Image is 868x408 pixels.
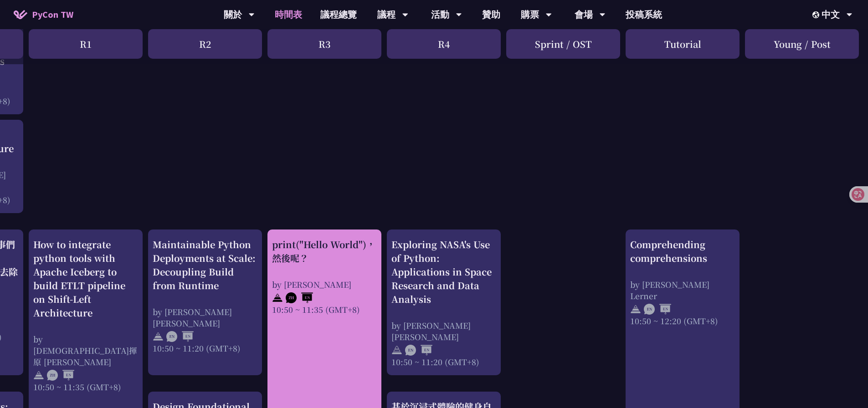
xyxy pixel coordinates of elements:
img: ZHEN.371966e.svg [286,292,313,303]
div: 10:50 ~ 12:20 (GMT+8) [630,315,735,326]
div: print("Hello World")，然後呢？ [272,238,377,265]
img: svg+xml;base64,PHN2ZyB4bWxucz0iaHR0cDovL3d3dy53My5vcmcvMjAwMC9zdmciIHdpZHRoPSIyNCIgaGVpZ2h0PSIyNC... [272,292,283,303]
div: 10:50 ~ 11:20 (GMT+8) [153,342,257,354]
a: Maintainable Python Deployments at Scale: Decoupling Build from Runtime by [PERSON_NAME] [PERSON_... [153,238,257,354]
a: Exploring NASA's Use of Python: Applications in Space Research and Data Analysis by [PERSON_NAME]... [391,238,496,367]
div: by [DEMOGRAPHIC_DATA]揮原 [PERSON_NAME] [33,333,138,367]
img: svg+xml;base64,PHN2ZyB4bWxucz0iaHR0cDovL3d3dy53My5vcmcvMjAwMC9zdmciIHdpZHRoPSIyNCIgaGVpZ2h0PSIyNC... [153,331,164,342]
div: Exploring NASA's Use of Python: Applications in Space Research and Data Analysis [391,238,496,306]
a: How to integrate python tools with Apache Iceberg to build ETLT pipeline on Shift-Left Architectu... [33,238,138,393]
div: Young / Post [745,29,859,59]
img: Locale Icon [812,11,822,18]
div: Comprehending comprehensions [630,238,735,265]
div: R4 [387,29,501,59]
img: svg+xml;base64,PHN2ZyB4bWxucz0iaHR0cDovL3d3dy53My5vcmcvMjAwMC9zdmciIHdpZHRoPSIyNCIgaGVpZ2h0PSIyNC... [391,345,402,356]
img: ENEN.5a408d1.svg [405,345,432,356]
a: print("Hello World")，然後呢？ by [PERSON_NAME] 10:50 ~ 11:35 (GMT+8) [272,238,377,315]
div: by [PERSON_NAME] [PERSON_NAME] [391,320,496,342]
img: ZHEN.371966e.svg [47,370,74,381]
img: svg+xml;base64,PHN2ZyB4bWxucz0iaHR0cDovL3d3dy53My5vcmcvMjAwMC9zdmciIHdpZHRoPSIyNCIgaGVpZ2h0PSIyNC... [630,304,641,315]
div: Sprint / OST [506,29,620,59]
img: svg+xml;base64,PHN2ZyB4bWxucz0iaHR0cDovL3d3dy53My5vcmcvMjAwMC9zdmciIHdpZHRoPSIyNCIgaGVpZ2h0PSIyNC... [33,370,44,381]
div: 10:50 ~ 11:35 (GMT+8) [33,381,138,393]
div: by [PERSON_NAME] Lerner [630,279,735,301]
img: ENEN.5a408d1.svg [644,304,671,315]
span: PyCon TW [32,8,73,21]
img: Home icon of PyCon TW 2025 [14,10,27,19]
div: by [PERSON_NAME] [272,279,377,290]
div: R2 [148,29,262,59]
div: Tutorial [626,29,740,59]
div: 10:50 ~ 11:35 (GMT+8) [272,304,377,315]
div: Maintainable Python Deployments at Scale: Decoupling Build from Runtime [153,238,257,292]
div: by [PERSON_NAME] [PERSON_NAME] [153,306,257,329]
a: Comprehending comprehensions by [PERSON_NAME] Lerner 10:50 ~ 12:20 (GMT+8) [630,238,735,326]
div: R1 [29,29,143,59]
div: 10:50 ~ 11:20 (GMT+8) [391,356,496,367]
a: PyCon TW [5,3,82,26]
div: R3 [267,29,381,59]
img: ENEN.5a408d1.svg [166,331,194,342]
div: How to integrate python tools with Apache Iceberg to build ETLT pipeline on Shift-Left Architecture [33,238,138,320]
